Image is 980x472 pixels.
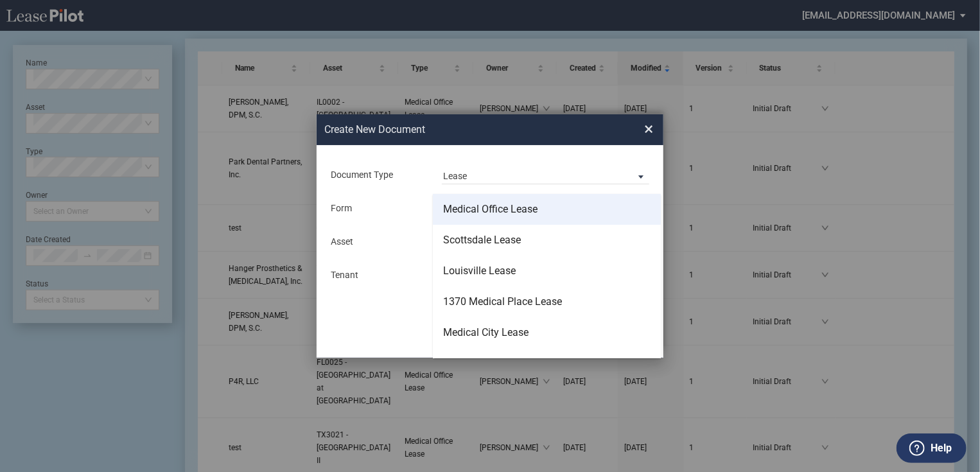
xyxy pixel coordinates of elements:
[443,264,516,278] div: Louisville Lease
[443,356,493,371] div: HCA Lease
[931,440,952,457] label: Help
[443,233,521,247] div: Scottsdale Lease
[443,202,538,216] div: Medical Office Lease
[443,295,562,309] div: 1370 Medical Place Lease
[443,326,529,340] div: Medical City Lease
